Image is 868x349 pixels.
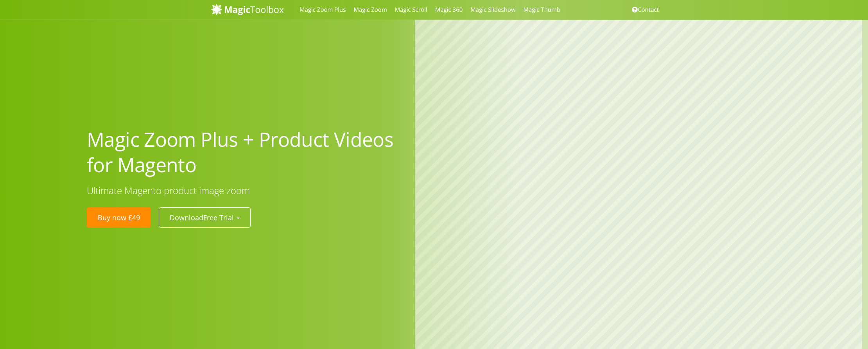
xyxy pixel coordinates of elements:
button: DownloadFree Trial [159,207,251,228]
a: Buy now £49 [87,207,151,228]
h3: Ultimate Magento product image zoom [87,185,403,196]
span: Free Trial [203,213,234,222]
h1: Magic Zoom Plus + Product Videos for Magento [87,127,403,178]
img: MagicToolbox.com - Image tools for your website [211,4,284,15]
